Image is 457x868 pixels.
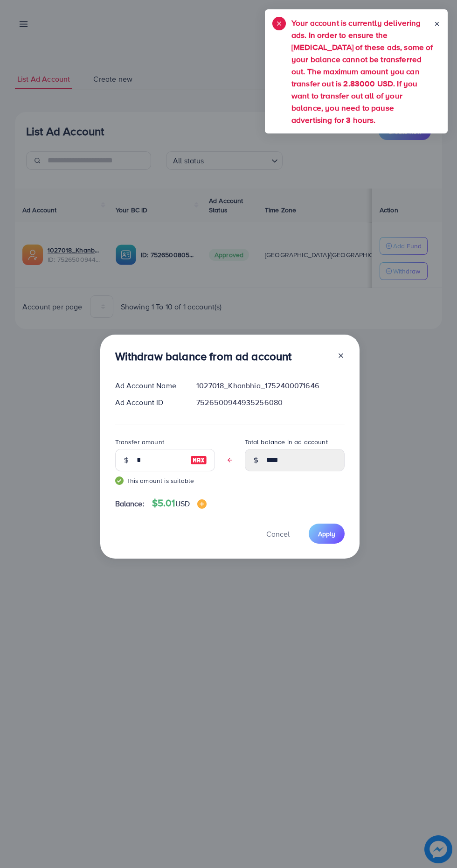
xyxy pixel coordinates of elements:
h5: Your account is currently delivering ads. In order to ensure the [MEDICAL_DATA] of these ads, som... [291,17,434,126]
img: guide [115,476,124,485]
div: 1027018_Khanbhia_1752400071646 [189,380,352,391]
span: Cancel [266,529,290,539]
div: Ad Account Name [108,380,189,391]
span: Apply [318,529,335,539]
h4: $5.01 [152,497,207,509]
h3: Withdraw balance from ad account [115,350,292,363]
img: image [197,499,207,509]
span: USD [175,498,190,509]
div: Ad Account ID [108,397,189,408]
label: Total balance in ad account [245,437,328,447]
button: Apply [309,524,345,544]
span: Balance: [115,498,145,509]
div: 7526500944935256080 [189,397,352,408]
label: Transfer amount [115,437,164,447]
small: This amount is suitable [115,476,215,485]
button: Cancel [255,524,301,544]
img: image [190,455,207,466]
